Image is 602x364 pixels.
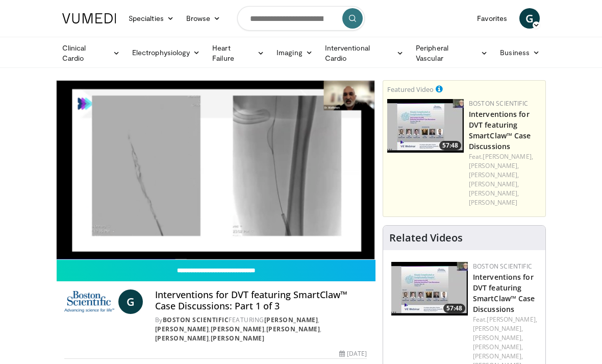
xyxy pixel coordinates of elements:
[389,232,463,244] h4: Related Videos
[57,81,374,259] video-js: Video Player
[469,109,531,151] a: Interventions for DVT featuring SmartClaw™ Case Discussions
[473,352,523,360] a: [PERSON_NAME],
[471,8,513,29] a: Favorites
[387,85,434,94] small: Featured Video
[266,325,320,333] a: [PERSON_NAME]
[155,289,367,311] h4: Interventions for DVT featuring SmartClaw™ Case Discussions: Part 1 of 3
[155,325,209,333] a: [PERSON_NAME]
[443,304,465,313] span: 57:48
[387,99,464,153] a: 57:48
[122,8,180,29] a: Specialties
[180,8,227,29] a: Browse
[483,152,533,161] a: [PERSON_NAME],
[469,180,519,188] a: [PERSON_NAME],
[469,161,519,170] a: [PERSON_NAME],
[163,316,229,324] a: Boston Scientific
[64,289,114,314] img: Boston Scientific
[206,43,270,63] a: Heart Failure
[494,42,546,63] a: Business
[211,325,265,333] a: [PERSON_NAME]
[473,333,523,342] a: [PERSON_NAME],
[469,171,519,179] a: [PERSON_NAME],
[439,141,461,150] span: 57:48
[487,315,537,324] a: [PERSON_NAME],
[339,349,367,358] div: [DATE]
[270,42,319,63] a: Imaging
[264,316,318,324] a: [PERSON_NAME]
[519,8,540,29] a: G
[56,43,126,63] a: Clinical Cardio
[391,262,468,316] a: 57:48
[473,343,523,351] a: [PERSON_NAME],
[237,6,365,31] input: Search topics, interventions
[469,198,517,207] a: [PERSON_NAME]
[473,324,523,333] a: [PERSON_NAME],
[469,99,528,108] a: Boston Scientific
[155,334,209,343] a: [PERSON_NAME]
[118,289,143,314] a: G
[410,43,494,63] a: Peripheral Vascular
[387,99,464,153] img: f80d5c17-e695-4770-8d66-805e03df8342.150x105_q85_crop-smart_upscale.jpg
[319,43,410,63] a: Interventional Cardio
[473,262,532,271] a: Boston Scientific
[211,334,265,343] a: [PERSON_NAME]
[469,152,541,207] div: Feat.
[473,272,535,314] a: Interventions for DVT featuring SmartClaw™ Case Discussions
[62,13,116,23] img: VuMedi Logo
[391,262,468,316] img: f80d5c17-e695-4770-8d66-805e03df8342.150x105_q85_crop-smart_upscale.jpg
[126,42,206,63] a: Electrophysiology
[469,189,519,198] a: [PERSON_NAME],
[155,316,367,343] div: By FEATURING , , , , ,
